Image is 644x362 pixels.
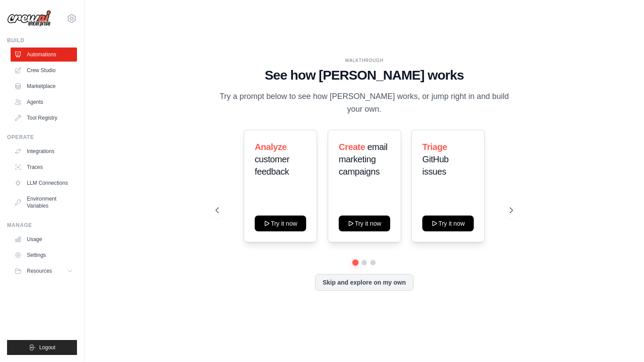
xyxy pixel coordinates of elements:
h1: See how [PERSON_NAME] works [216,67,513,83]
a: Integrations [11,144,77,158]
a: Environment Variables [11,192,77,213]
a: Tool Registry [11,111,77,125]
div: Operate [7,134,77,141]
a: Automations [11,48,77,62]
a: Usage [11,232,77,246]
div: WALKTHROUGH [216,57,513,64]
button: Skip and explore on my own [315,274,413,291]
button: Resources [11,264,77,278]
div: Build [7,37,77,44]
button: Try it now [422,216,474,231]
a: Agents [11,95,77,109]
a: LLM Connections [11,176,77,190]
span: Resources [27,267,52,274]
span: Logout [39,344,55,351]
a: Traces [11,160,77,174]
a: Settings [11,248,77,262]
iframe: Chat Widget [600,320,644,362]
button: Try it now [255,216,306,231]
a: Crew Studio [11,63,77,77]
div: Manage [7,222,77,229]
button: Logout [7,340,77,355]
span: email marketing campaigns [339,142,388,176]
p: Try a prompt below to see how [PERSON_NAME] works, or jump right in and build your own. [216,90,512,116]
span: GitHub issues [422,154,449,176]
span: customer feedback [255,154,289,176]
a: Marketplace [11,79,77,93]
span: Triage [422,142,447,152]
button: Try it now [339,216,390,231]
img: Logo [7,10,51,27]
span: Analyze [255,142,287,152]
span: Create [339,142,365,152]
